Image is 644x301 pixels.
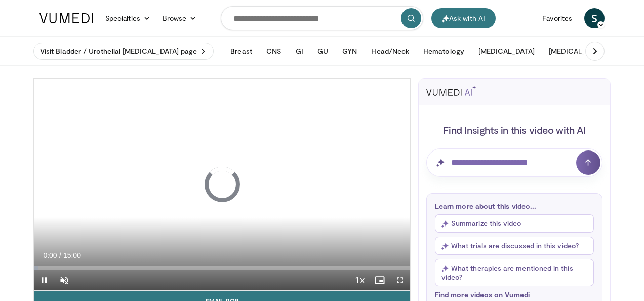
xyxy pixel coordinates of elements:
button: What therapies are mentioned in this video? [435,259,594,286]
span: 15:00 [63,251,81,259]
a: Specialties [99,8,156,28]
button: Breast [224,41,258,61]
button: GI [290,41,309,61]
button: Summarize this video [435,214,594,233]
span: / [59,251,61,259]
p: Find more videos on Vumedi [435,290,594,299]
img: vumedi-ai-logo.svg [426,86,476,96]
input: Search topics, interventions [221,6,423,30]
button: Fullscreen [390,270,410,290]
input: Question for AI [426,148,602,177]
video-js: Video Player [34,79,410,291]
button: What trials are discussed in this video? [435,237,594,255]
button: GYN [336,41,363,61]
a: Favorites [536,8,578,28]
button: [MEDICAL_DATA] [543,41,611,61]
button: Unmute [54,270,74,290]
span: 0:00 [43,251,57,259]
img: VuMedi Logo [39,13,93,23]
button: Playback Rate [349,270,370,290]
button: GU [311,41,334,61]
button: Enable picture-in-picture mode [370,270,390,290]
a: Visit Bladder / Urothelial [MEDICAL_DATA] page [33,43,214,60]
a: Browse [156,8,203,28]
button: Pause [34,270,54,290]
button: [MEDICAL_DATA] [472,41,541,61]
div: Progress Bar [34,266,410,270]
p: Learn more about this video... [435,202,594,210]
h4: Find Insights in this video with AI [426,123,602,136]
button: Head/Neck [365,41,415,61]
button: Hematology [417,41,470,61]
button: CNS [260,41,288,61]
button: Ask with AI [431,8,496,28]
a: S [584,8,605,28]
